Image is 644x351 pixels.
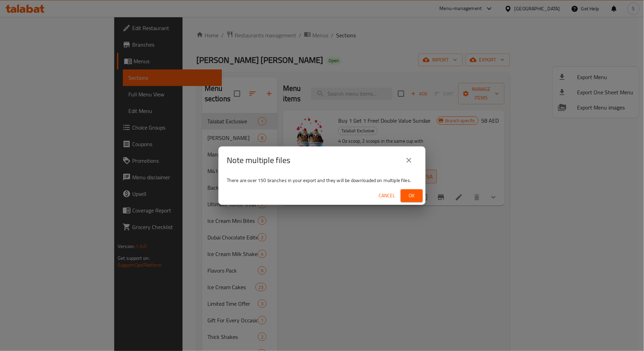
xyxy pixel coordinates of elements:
button: Ok [401,189,423,202]
span: There are over 150 branches in your export and they will be downloaded on multiple files. [227,176,411,185]
span: Cancel [379,191,395,200]
button: Cancel [376,189,398,202]
span: Ok [406,191,417,200]
button: close [401,152,417,169]
h2: Note multiple files [227,155,290,166]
